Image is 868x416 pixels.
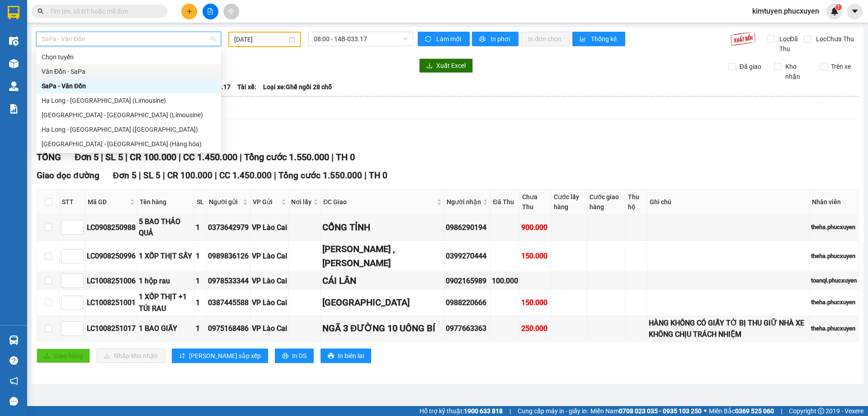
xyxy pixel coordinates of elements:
span: plus [186,8,193,14]
div: 0902165989 [446,275,489,287]
div: LC1008251017 [87,323,136,334]
span: In phơi [491,34,511,44]
img: warehouse-icon [9,335,19,345]
span: message [9,397,18,406]
td: LC1008251017 [85,316,137,342]
span: Kho nhận [782,62,813,81]
span: question-circle [9,356,18,365]
span: aim [228,8,234,14]
span: | [215,170,217,181]
span: | [364,170,367,181]
img: warehouse-icon [9,36,19,46]
div: 1 [196,297,205,308]
span: Thống kê [591,34,618,44]
button: In đơn chọn [521,32,570,46]
div: Vân Đồn - SaPa [42,67,216,77]
strong: 0369 525 060 [735,407,774,415]
span: SaPa - Vân Đồn [42,32,216,46]
div: 0399270444 [446,250,489,262]
th: SL [194,190,207,215]
span: In biên lai [338,351,364,361]
th: Thu hộ [626,190,647,215]
span: download [426,62,433,70]
div: Hạ Long - Hà Nội (Limousine) [36,93,221,108]
div: [GEOGRAPHIC_DATA] [322,296,443,310]
span: Tài xế: [237,82,256,92]
td: VP Lào Cai [250,272,289,290]
img: icon-new-feature [830,7,839,15]
span: Đã giao [736,62,765,72]
button: downloadNhập kho nhận [97,349,165,363]
div: [GEOGRAPHIC_DATA] - [GEOGRAPHIC_DATA] (Hàng hóa) [42,139,216,149]
button: bar-chartThống kê [572,32,625,46]
div: 0988220666 [446,297,489,308]
img: solution-icon [9,104,19,114]
th: Tên hàng [137,190,194,215]
div: Hạ Long - [GEOGRAPHIC_DATA] ([GEOGRAPHIC_DATA]) [42,124,216,134]
div: 1 [196,323,205,334]
span: CC 1.450.000 [183,152,237,163]
span: CR 100.000 [130,152,176,163]
div: VP Lào Cai [252,323,287,334]
td: LC0908250988 [85,215,137,240]
input: 10/08/2025 [234,34,287,44]
div: CÁI LÂN [322,274,443,288]
th: Cước lấy hàng [552,190,587,215]
div: theha.phucxuyen [811,223,857,232]
button: uploadGiao hàng [37,349,90,363]
span: printer [282,353,288,360]
span: sync [425,36,433,43]
td: LC0908250996 [85,241,137,273]
span: kimtuyen.phucxuyen [745,5,826,17]
th: Nhân viên [810,190,859,215]
button: printerIn DS [275,349,314,363]
div: LC0908250996 [87,250,136,262]
div: Hà Nội - Hạ Long (Hàng hóa) [36,137,221,151]
div: 1 [196,275,205,287]
div: 1 [196,250,205,262]
span: CR 100.000 [167,170,212,181]
span: search [38,8,44,14]
div: 0977663363 [446,323,489,334]
span: | [274,170,276,181]
button: sort-ascending[PERSON_NAME] sắp xếp [172,349,268,363]
span: | [101,152,103,163]
span: file-add [207,8,213,14]
span: | [163,170,165,181]
span: SL 5 [143,170,160,181]
span: Đơn 5 [75,152,99,163]
th: Đã Thu [491,190,520,215]
div: [PERSON_NAME] , [PERSON_NAME] [322,242,443,271]
span: Người nhận [447,197,481,207]
span: Người gửi [209,197,241,207]
span: VP Gửi [253,197,279,207]
span: | [240,152,242,163]
td: LC1008251006 [85,272,137,290]
span: | [125,152,127,163]
span: Tổng cước 1.550.000 [278,170,362,181]
div: Hà Nội - Hạ Long (Limousine) [36,108,221,122]
td: VP Lào Cai [250,316,289,342]
span: | [509,406,511,416]
th: Cước giao hàng [587,190,625,215]
span: Xuất Excel [436,61,466,71]
div: Vân Đồn - SaPa [36,64,221,79]
span: Mã GD [88,197,128,207]
span: Giao dọc đường [37,170,99,181]
button: plus [181,4,197,19]
td: LC1008251001 [85,290,137,316]
button: printerIn biên lai [321,349,371,363]
span: sort-ascending [179,353,185,360]
img: warehouse-icon [9,59,19,68]
strong: 1900 633 818 [464,407,503,415]
div: VP Lào Cai [252,275,287,287]
span: caret-down [851,7,859,15]
input: Tìm tên, số ĐT hoặc mã đơn [50,6,156,16]
div: 0989836126 [208,250,249,262]
div: theha.phucxuyen [811,298,857,307]
div: VP Lào Cai [252,250,287,262]
div: LC1008251001 [87,297,136,308]
div: SaPa - Vân Đồn [36,79,221,93]
div: VP Lào Cai [252,297,287,308]
span: 1 [837,4,840,10]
